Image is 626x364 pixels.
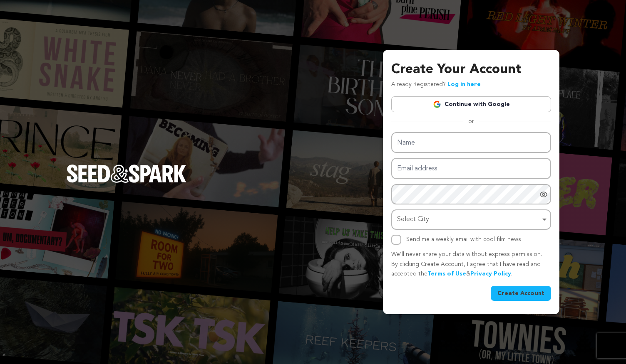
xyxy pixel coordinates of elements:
a: Continue with Google [391,96,551,112]
button: Create Account [491,286,551,301]
a: Privacy Policy [470,271,511,277]
a: Log in here [447,81,481,87]
p: We’ll never share your data without express permission. By clicking Create Account, I agree that ... [391,250,551,279]
span: or [463,117,479,125]
label: Send me a weekly email with cool film news [406,236,521,242]
h3: Create Your Account [391,60,551,80]
img: Seed&Spark Logo [67,165,186,183]
input: Email address [391,158,551,179]
input: Name [391,132,551,153]
p: Already Registered? [391,80,481,90]
a: Seed&Spark Homepage [67,165,186,199]
img: Google logo [433,100,441,108]
div: Select City [397,214,540,226]
a: Terms of Use [427,271,466,277]
a: Show password as plain text. Warning: this will display your password on the screen. [539,190,548,199]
